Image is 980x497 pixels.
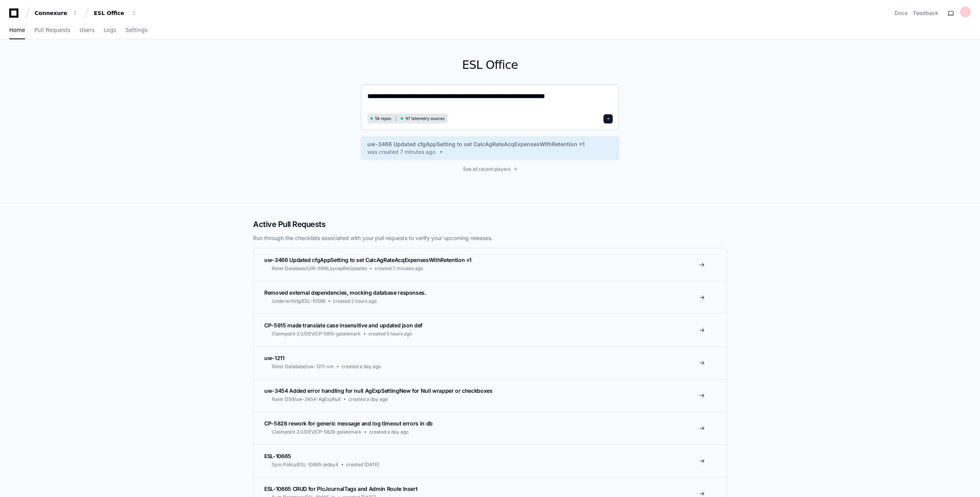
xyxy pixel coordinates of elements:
span: 97 telemetry sources [405,116,444,122]
span: created 5 hours ago [368,331,412,337]
span: Claimpoint 2.0/DEV/CP-5828-gstalemark [272,429,362,435]
a: uw-3454 Added error handling for null AgExpSettingNew for Null wrapper or checkboxesRater DS9/uw-... [253,379,727,412]
a: Home [9,22,25,39]
span: Rater Database/uw-1211-vm [272,364,334,370]
button: Connexure [32,6,81,20]
span: Sym.Policy/ESL-10665-jeday4 [272,462,338,468]
a: Removed external dependencies, mocking database responses.Underwriting/ESL-10586created 2 hours ago [253,281,727,314]
span: ESL-10665 [264,453,291,459]
span: uw-1211 [264,355,285,361]
span: Users [80,28,95,32]
a: ESL-10665Sym.Policy/ESL-10665-jeday4created [DATE] [253,444,727,477]
a: Docs [895,9,907,17]
h2: Active Pull Requests [253,219,727,230]
span: CP-5828 rework for generic message and log timeout errors in db [264,420,433,427]
a: Logs [104,22,116,39]
span: uw-3466 Updated cfgAppSetting to set CalcAgRateAcqExpensesWithRetention =1 [264,257,472,263]
span: Settings [125,28,147,32]
span: Logs [104,28,116,32]
span: CP-5915 made translate case insensitive and updated json def [264,322,422,329]
span: Removed external dependencies, mocking database responses. [264,289,426,296]
a: uw-3466 Updated cfgAppSetting to set CalcAgRateAcqExpensesWithRetention =1was created 7 minutes ago [367,140,613,156]
div: Connexure [35,9,68,17]
span: created 7 minutes ago [375,265,423,272]
span: 56 repos [375,116,391,122]
a: CP-5828 rework for generic message and log timeout errors in dbClaimpoint 2.0/DEV/CP-5828-gstalem... [253,412,727,444]
span: created a day ago [342,364,381,370]
span: See all recent players [463,166,510,172]
span: Underwriting/ESL-10586 [272,298,325,304]
span: Claimpoint 2.0/DEV/CP-5915-gstalemark [272,331,361,337]
span: created 2 hours ago [333,298,377,304]
span: Pull Requests [34,28,70,32]
div: ESL Office [94,9,127,17]
h1: ESL Office [361,58,619,72]
span: Rater Database/UW-3466_synapReUpdates [272,265,367,272]
span: uw-3454 Added error handling for null AgExpSettingNew for Null wrapper or checkboxes [264,387,493,394]
a: See all recent players [361,166,619,172]
span: Rater DS9/uw-3454-AgExpNull [272,396,341,402]
a: Settings [125,22,147,39]
a: uw-1211Rater Database/uw-1211-vmcreated a day ago [253,346,727,379]
a: Pull Requests [34,22,70,39]
a: CP-5915 made translate case insensitive and updated json defClaimpoint 2.0/DEV/CP-5915-gstalemark... [253,314,727,346]
span: created a day ago [348,396,388,402]
span: ESL-10665 CRUD for PlcJournalTags and Admin Route Insert [264,485,417,492]
span: uw-3466 Updated cfgAppSetting to set CalcAgRateAcqExpensesWithRetention =1 [367,140,585,148]
span: Home [9,28,25,32]
a: Users [80,22,95,39]
span: created [DATE] [346,462,379,468]
button: ESL Office [91,6,140,20]
button: Feedback [913,9,938,17]
span: was created 7 minutes ago [367,148,435,156]
p: Run through the checklists associated with your pull requests to verify your upcoming releases. [253,234,727,242]
span: created a day ago [369,429,408,435]
a: uw-3466 Updated cfgAppSetting to set CalcAgRateAcqExpensesWithRetention =1Rater Database/UW-3466_... [253,248,727,281]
